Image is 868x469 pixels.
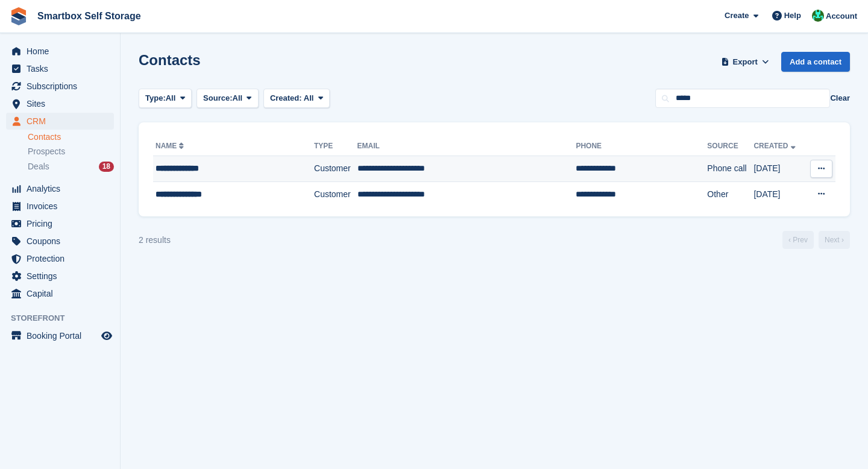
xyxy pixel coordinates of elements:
a: Previous [782,231,814,249]
span: Deals [28,161,49,172]
a: menu [6,215,114,232]
a: Next [819,231,850,249]
a: Name [156,142,186,150]
nav: Page [780,231,852,249]
td: Other [707,181,753,207]
a: Prospects [28,145,114,158]
span: Coupons [27,233,99,250]
button: Type: All [139,89,192,109]
span: All [233,92,243,104]
img: Elinor Shepherd [812,10,824,22]
td: [DATE] [753,181,805,207]
span: Storefront [11,312,120,324]
span: Create [725,10,749,22]
a: Contacts [28,131,114,143]
span: Analytics [27,180,99,197]
a: menu [6,180,114,197]
a: menu [6,250,114,267]
span: Created: [270,93,302,102]
img: stora-icon-8386f47178a22dfd0bd8f6a31ec36ba5ce8667c1dd55bd0f319d3a0aa187defe.svg [10,7,28,25]
span: Source: [203,92,232,104]
h1: Contacts [139,52,201,68]
a: menu [6,327,114,344]
a: Created [753,142,797,150]
a: menu [6,43,114,60]
span: Booking Portal [27,327,99,344]
div: 2 results [139,234,171,247]
span: All [304,93,314,102]
span: Settings [27,268,99,285]
a: menu [6,113,114,130]
a: Preview store [99,329,114,343]
span: Type: [145,92,166,104]
span: Subscriptions [27,78,99,95]
span: Sites [27,95,99,112]
span: Account [826,10,857,22]
th: Email [357,137,576,156]
span: Help [784,10,801,22]
a: menu [6,60,114,77]
span: Tasks [27,60,99,77]
th: Phone [576,137,707,156]
th: Source [707,137,753,156]
a: Smartbox Self Storage [33,6,146,26]
button: Export [719,52,772,72]
span: Capital [27,285,99,302]
td: Phone call [707,156,753,182]
button: Created: All [263,89,330,109]
a: menu [6,198,114,215]
a: menu [6,268,114,285]
a: Deals 18 [28,160,114,173]
button: Clear [830,92,850,104]
th: Type [314,137,357,156]
td: Customer [314,181,357,207]
span: CRM [27,113,99,130]
td: [DATE] [753,156,805,182]
span: Prospects [28,146,65,157]
button: Source: All [197,89,259,109]
a: menu [6,233,114,250]
a: Add a contact [781,52,850,72]
span: Pricing [27,215,99,232]
span: All [166,92,176,104]
span: Home [27,43,99,60]
a: menu [6,95,114,112]
td: Customer [314,156,357,182]
span: Protection [27,250,99,267]
div: 18 [99,162,114,172]
a: menu [6,285,114,302]
span: Export [733,56,758,68]
a: menu [6,78,114,95]
span: Invoices [27,198,99,215]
